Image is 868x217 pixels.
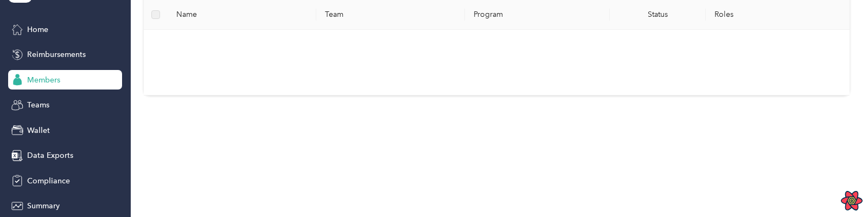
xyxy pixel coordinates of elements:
[176,10,308,20] span: Name
[27,49,86,60] span: Reimbursements
[27,24,48,35] span: Home
[27,200,60,212] span: Summary
[27,99,49,111] span: Teams
[27,74,60,86] span: Members
[807,156,868,217] iframe: Everlance-gr Chat Button Frame
[27,125,50,136] span: Wallet
[841,190,863,212] button: Open React Query Devtools
[27,150,73,161] span: Data Exports
[27,175,70,187] span: Compliance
